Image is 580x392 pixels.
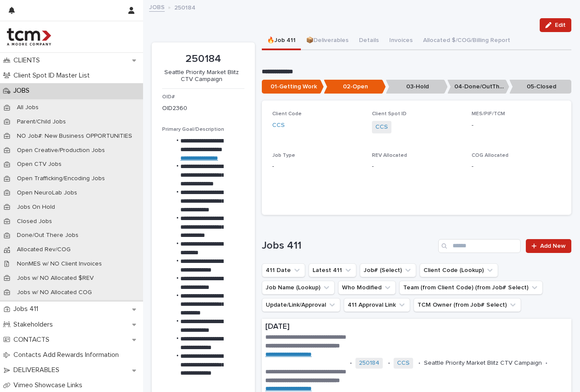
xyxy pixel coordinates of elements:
[420,263,498,277] button: Client Code (Lookup)
[162,127,224,132] span: Primary Goal/Description
[10,289,99,296] p: Jobs w/ NO Allocated COG
[10,366,66,374] p: DELIVERABLES
[10,246,78,253] p: Allocated Rev/COG
[162,94,175,100] span: OID#
[438,239,521,253] input: Search
[472,111,505,117] span: MES/PIF/TCM
[360,263,416,277] button: Job# (Select)
[262,240,435,252] h1: Jobs 411
[418,32,515,50] button: Allocated $/COG/Billing Report
[354,32,384,50] button: Details
[509,80,571,94] p: 05-Closed
[272,121,285,130] a: CCS
[338,281,396,295] button: Who Modified
[10,336,56,344] p: CONTACTS
[384,32,418,50] button: Invoices
[309,263,356,277] button: Latest 411
[262,281,335,295] button: Job Name (Lookup)
[262,80,324,94] p: 01-Getting Work
[414,298,521,312] button: TCM Owner (from Job# Select)
[10,305,45,313] p: Jobs 411
[10,381,89,389] p: Vimeo Showcase Links
[262,32,301,50] button: 🔥Job 411
[10,351,126,359] p: Contacts Add Rewards Information
[162,69,241,84] p: Seattle Priority Market Blitz CTV Campaign
[10,232,85,239] p: Done/Out There Jobs
[359,360,379,367] a: 250184
[10,133,139,140] p: NO Job#: New Business OPPORTUNITIES
[418,360,420,367] p: •
[397,360,410,367] a: CCS
[555,22,566,28] span: Edit
[10,71,97,80] p: Client Spot ID Master List
[272,162,362,171] p: -
[545,360,547,367] p: •
[10,87,36,95] p: JOBS
[10,189,84,197] p: Open NeuroLab Jobs
[472,121,561,130] p: -
[10,161,68,168] p: Open CTV Jobs
[472,162,561,171] p: -
[526,239,571,253] a: Add New
[10,175,112,182] p: Open Trafficking/Encoding Jobs
[375,123,388,132] a: CCS
[10,56,47,65] p: CLIENTS
[399,281,543,295] button: Team (from Client Code) (from Job# Select)
[344,298,410,312] button: 411 Approval Link
[301,32,354,50] button: 📦Deliverables
[265,322,568,332] p: [DATE]
[350,360,352,367] p: •
[388,360,390,367] p: •
[162,53,244,65] p: 250184
[372,153,407,158] span: REV Allocated
[472,153,508,158] span: COG Allocated
[10,104,46,111] p: All Jobs
[324,80,386,94] p: 02-Open
[7,28,51,45] img: 4hMmSqQkux38exxPVZHQ
[540,243,566,249] span: Add New
[372,162,461,171] p: -
[10,321,60,329] p: Stakeholders
[272,153,295,158] span: Job Type
[262,263,305,277] button: 411 Date
[162,104,187,113] p: OID2360
[10,275,101,282] p: Jobs w/ NO Allocated $REV
[447,80,509,94] p: 04-Done/OutThere
[386,80,448,94] p: 03-Hold
[272,111,302,117] span: Client Code
[10,218,59,225] p: Closed Jobs
[174,2,196,12] p: 250184
[262,298,340,312] button: Update/Link/Approval
[149,2,165,12] a: JOBS
[424,360,542,367] p: Seattle Priority Market Blitz CTV Campaign
[10,147,112,154] p: Open Creative/Production Jobs
[10,118,73,126] p: Parent/Child Jobs
[540,18,571,32] button: Edit
[10,204,62,211] p: Jobs On Hold
[10,260,109,268] p: NonMES w/ NO Client Invoices
[372,111,407,117] span: Client Spot ID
